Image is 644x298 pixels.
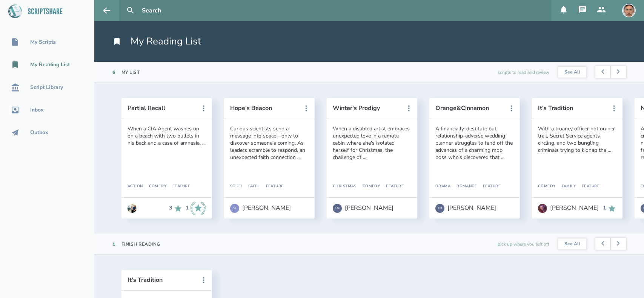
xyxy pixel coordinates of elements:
img: user_1718118867-crop.jpg [538,204,547,213]
a: LM[PERSON_NAME] [435,200,496,217]
div: 3 Recommends [169,202,183,215]
div: Comedy [538,184,556,189]
div: Outbox [30,130,48,136]
div: My List [121,69,140,75]
button: See All [558,238,586,250]
div: Sci-Fi [230,184,242,189]
button: It's Tradition [128,277,195,283]
a: [PERSON_NAME] [538,200,599,217]
img: user_1756948650-crop.jpg [622,4,636,17]
div: LM [333,204,342,213]
div: 1 [112,241,115,247]
div: Feature [166,184,190,189]
div: [PERSON_NAME] [447,205,496,211]
button: Partial Recall [128,105,195,112]
a: Go to Anthony Miguel Cantu's profile [128,200,137,217]
button: It's Tradition [538,105,606,112]
div: Christmas [333,184,357,189]
div: Feature [477,184,501,189]
div: LM [435,204,444,213]
div: scripts to read and review [498,62,549,83]
div: Curious scientists send a message into space—only to discover someone’s coming. As leaders scramb... [230,125,309,161]
div: Family [556,184,576,189]
div: Feature [260,184,284,189]
div: When a CIA Agent washes up on a beach with two bullets in his back and a case of amnesia, ... [128,125,206,147]
div: When a disabled artist embraces unexpected love in a remote cabin where she's isolated herself fo... [333,125,411,161]
div: Romance [450,184,477,189]
div: SF [230,204,239,213]
div: Finish Reading [121,241,160,247]
div: My Reading List [30,62,70,68]
div: 1 [186,205,189,211]
div: 1 [603,205,606,211]
button: Hope's Beacon [230,105,298,112]
a: LM[PERSON_NAME] [333,200,393,217]
div: Script Library [30,84,63,90]
div: Faith [242,184,260,189]
div: Comedy [357,184,380,189]
div: Feature [380,184,404,189]
div: A financially-destitute but relationship-adverse wedding planner struggles to fend off the advanc... [435,125,514,161]
button: See All [558,67,586,78]
button: Orange&Cinnamon [435,105,503,112]
div: Feature [576,184,599,189]
h1: My Reading List [112,35,201,48]
div: pick up where you left off [498,234,549,254]
img: user_1673573717-crop.jpg [128,204,137,213]
div: With a truancy officer hot on her trail, Secret Service agents circling, and two bungling crimina... [538,125,616,154]
div: 1 Recommends [603,204,616,213]
button: Winter's Prodigy [333,105,401,112]
div: Action [128,184,143,189]
a: SF[PERSON_NAME] [230,200,291,217]
div: My Scripts [30,39,56,45]
div: [PERSON_NAME] [242,205,291,211]
div: 3 [169,205,172,211]
div: Comedy [143,184,167,189]
div: 1 Industry Recommends [186,202,206,215]
div: [PERSON_NAME] [345,205,393,211]
div: 6 [112,69,115,75]
div: Drama [435,184,450,189]
div: [PERSON_NAME] [550,205,599,211]
div: Inbox [30,107,44,113]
